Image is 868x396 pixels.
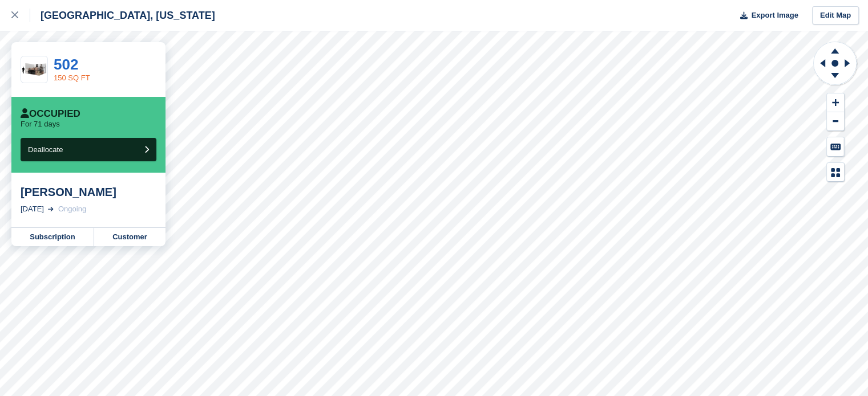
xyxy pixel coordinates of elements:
div: [DATE] [21,203,44,215]
div: Ongoing [58,203,86,215]
a: 150 SQ FT [54,74,90,82]
div: Occupied [21,108,80,120]
div: [GEOGRAPHIC_DATA], [US_STATE] [30,9,215,22]
button: Deallocate [21,138,156,161]
img: arrow-right-light-icn-cde0832a797a2874e46488d9cf13f60e5c3a73dbe684e267c42b8395dfbc2abf.svg [48,207,54,211]
a: 502 [54,56,78,73]
a: Edit Map [812,6,859,25]
p: For 71 days [21,120,60,129]
span: Export Image [751,10,798,21]
button: Zoom In [827,93,844,112]
button: Zoom Out [827,112,844,131]
div: [PERSON_NAME] [21,185,156,199]
span: Deallocate [28,145,63,154]
a: Subscription [11,228,94,246]
button: Keyboard Shortcuts [827,137,844,156]
button: Map Legend [827,163,844,182]
button: Export Image [733,6,798,25]
img: 150-sqft-unit.jpg [21,60,47,80]
a: Customer [94,228,165,246]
